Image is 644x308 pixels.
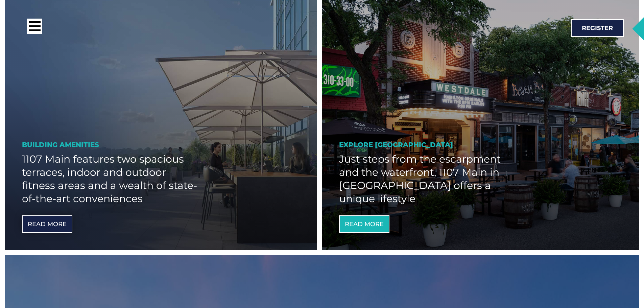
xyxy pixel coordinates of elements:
[582,25,613,31] span: Register
[22,140,300,149] h2: Building Amenities
[339,215,389,233] a: Read More
[339,140,622,149] h2: Explore [GEOGRAPHIC_DATA]
[571,19,624,37] a: Register
[22,152,200,205] h2: 1107 Main features two spacious terraces, indoor and outdoor fitness areas and a wealth of state-...
[345,221,384,227] span: Read More
[339,152,520,205] h2: Just steps from the escarpment and the waterfront, 1107 Main in [GEOGRAPHIC_DATA] offers a unique...
[28,221,67,227] span: Read More
[22,215,72,233] a: Read More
